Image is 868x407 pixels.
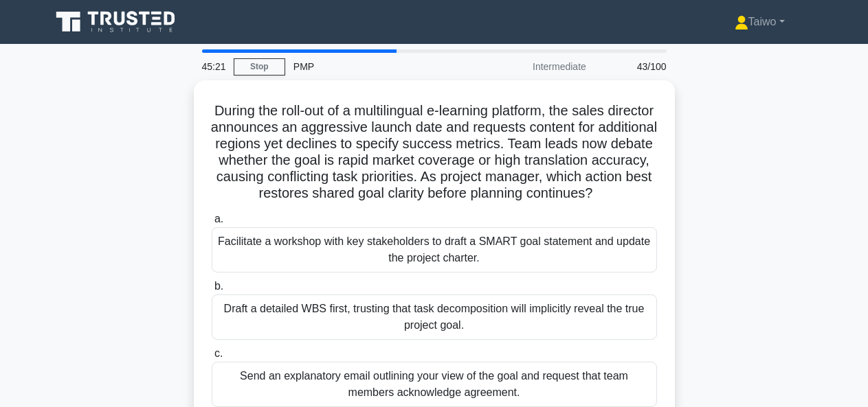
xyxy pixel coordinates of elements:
[212,294,657,340] div: Draft a detailed WBS first, trusting that task decomposition will implicitly reveal the true proj...
[212,362,657,407] div: Send an explanatory email outlining your view of the goal and request that team members acknowled...
[234,58,285,75] a: Stop
[212,227,657,272] div: Facilitate a workshop with key stakeholders to draft a SMART goal statement and update the projec...
[194,53,234,80] div: 45:21
[214,280,223,292] span: b.
[594,53,675,80] div: 43/100
[210,102,658,202] h5: During the roll-out of a multilingual e-learning platform, the sales director announces an aggres...
[285,53,474,80] div: PMP
[474,53,594,80] div: Intermediate
[702,8,818,36] a: Taiwo
[214,347,223,359] span: c.
[214,213,223,224] span: a.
